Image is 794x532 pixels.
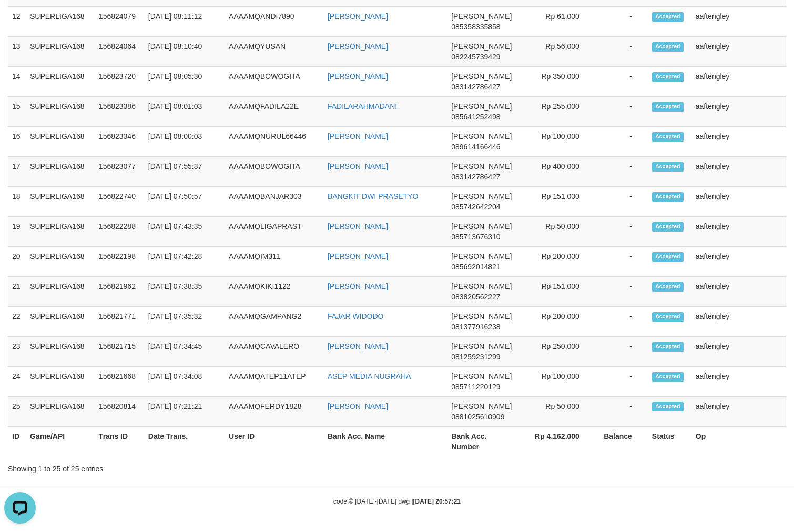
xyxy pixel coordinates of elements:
[595,6,648,36] td: -
[691,186,786,216] td: aaftengley
[451,263,500,271] span: Copy 085692014821 to clipboard
[652,12,684,21] span: Accepted
[516,426,595,456] th: Rp 4.162.000
[691,66,786,96] td: aaftengley
[652,192,684,201] span: Accepted
[8,306,26,336] td: 22
[225,396,323,426] td: AAAAMQFERDY1828
[451,53,500,61] span: Copy 082245739429 to clipboard
[8,396,26,426] td: 25
[95,246,144,276] td: 156822198
[328,42,388,51] a: [PERSON_NAME]
[225,366,323,396] td: AAAAMQATEP11ATEP
[447,426,516,456] th: Bank Acc. Number
[595,126,648,156] td: -
[328,192,418,200] a: BANGKIT DWI PRASETYO
[691,426,786,456] th: Op
[144,396,225,426] td: [DATE] 07:21:21
[451,23,500,31] span: Copy 085358335858 to clipboard
[451,173,500,181] span: Copy 083142786427 to clipboard
[595,306,648,336] td: -
[516,36,595,66] td: Rp 56,000
[451,282,512,290] span: [PERSON_NAME]
[451,222,512,230] span: [PERSON_NAME]
[225,246,323,276] td: AAAAMQIM311
[451,372,512,380] span: [PERSON_NAME]
[4,4,36,36] button: Open LiveChat chat widget
[225,156,323,186] td: AAAAMQBOWOGITA
[652,402,684,411] span: Accepted
[95,6,144,36] td: 156824079
[451,143,500,151] span: Copy 089614166446 to clipboard
[652,132,684,141] span: Accepted
[144,216,225,246] td: [DATE] 07:43:35
[691,246,786,276] td: aaftengley
[691,366,786,396] td: aaftengley
[451,113,500,121] span: Copy 085641252498 to clipboard
[225,96,323,126] td: AAAAMQFADILA22E
[144,6,225,36] td: [DATE] 08:11:12
[144,96,225,126] td: [DATE] 08:01:03
[225,276,323,306] td: AAAAMQKIKI1122
[95,366,144,396] td: 156821668
[451,42,512,51] span: [PERSON_NAME]
[652,312,684,321] span: Accepted
[691,336,786,366] td: aaftengley
[691,96,786,126] td: aaftengley
[225,36,323,66] td: AAAAMQYUSAN
[451,293,500,301] span: Copy 083820562227 to clipboard
[225,336,323,366] td: AAAAMQCAVALERO
[328,132,388,140] a: [PERSON_NAME]
[95,66,144,96] td: 156823720
[95,276,144,306] td: 156821962
[451,12,512,21] span: [PERSON_NAME]
[652,162,684,171] span: Accepted
[95,186,144,216] td: 156822740
[516,216,595,246] td: Rp 50,000
[8,336,26,366] td: 23
[26,6,95,36] td: SUPERLIGA168
[144,336,225,366] td: [DATE] 07:34:45
[8,459,323,474] div: Showing 1 to 25 of 25 entries
[451,252,512,260] span: [PERSON_NAME]
[95,126,144,156] td: 156823346
[328,312,384,320] a: FAJAR WIDODO
[516,246,595,276] td: Rp 200,000
[144,306,225,336] td: [DATE] 07:35:32
[451,162,512,170] span: [PERSON_NAME]
[652,42,684,51] span: Accepted
[413,498,461,505] strong: [DATE] 20:57:21
[26,306,95,336] td: SUPERLIGA168
[144,276,225,306] td: [DATE] 07:38:35
[26,126,95,156] td: SUPERLIGA168
[26,246,95,276] td: SUPERLIGA168
[144,366,225,396] td: [DATE] 07:34:08
[652,222,684,231] span: Accepted
[8,186,26,216] td: 18
[451,353,500,361] span: Copy 081259231299 to clipboard
[652,282,684,291] span: Accepted
[652,372,684,381] span: Accepted
[144,246,225,276] td: [DATE] 07:42:28
[8,276,26,306] td: 21
[652,72,684,81] span: Accepted
[225,126,323,156] td: AAAAMQNURUL66446
[595,36,648,66] td: -
[451,323,500,331] span: Copy 081377916238 to clipboard
[451,132,512,140] span: [PERSON_NAME]
[328,372,411,380] a: ASEP MEDIA NUGRAHA
[516,396,595,426] td: Rp 50,000
[26,366,95,396] td: SUPERLIGA168
[595,96,648,126] td: -
[451,83,500,91] span: Copy 083142786427 to clipboard
[26,96,95,126] td: SUPERLIGA168
[144,66,225,96] td: [DATE] 08:05:30
[691,216,786,246] td: aaftengley
[225,426,323,456] th: User ID
[595,186,648,216] td: -
[652,252,684,261] span: Accepted
[8,126,26,156] td: 16
[595,366,648,396] td: -
[691,276,786,306] td: aaftengley
[516,126,595,156] td: Rp 100,000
